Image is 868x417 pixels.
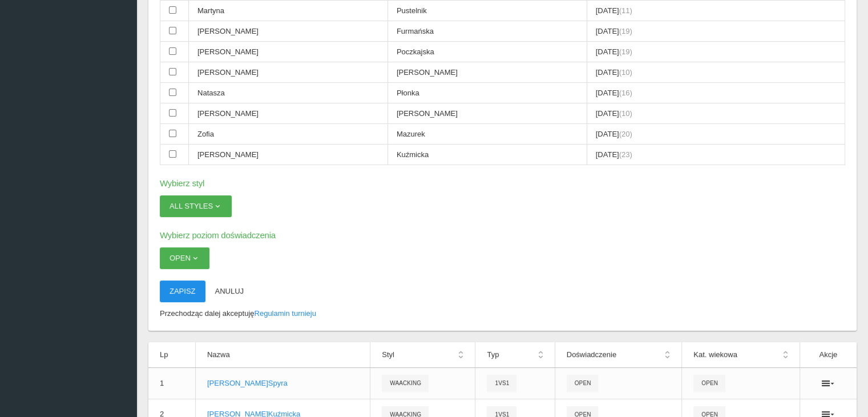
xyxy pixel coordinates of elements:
[387,83,587,103] td: Płonka
[587,1,845,21] td: [DATE]
[148,368,195,399] td: 1
[619,6,632,15] span: (11)
[693,375,725,391] span: OPEN
[189,124,388,145] td: Zofia
[189,21,388,42] td: [PERSON_NAME]
[587,124,845,145] td: [DATE]
[148,342,195,368] th: Lp
[619,130,632,138] span: (20)
[189,103,388,124] td: [PERSON_NAME]
[189,145,388,165] td: [PERSON_NAME]
[160,308,845,319] p: Przechodząc dalej akceptuję
[619,150,632,159] span: (23)
[587,83,845,103] td: [DATE]
[587,42,845,62] td: [DATE]
[587,62,845,83] td: [DATE]
[160,280,205,302] button: Zapisz
[387,1,587,21] td: Pustelnik
[255,309,316,318] a: Regulamin turnieju
[382,375,429,391] span: Waacking
[619,27,632,35] span: (19)
[160,228,845,242] h6: Wybierz poziom doświadczenia
[587,103,845,124] td: [DATE]
[387,103,587,124] td: [PERSON_NAME]
[487,375,516,391] span: 1vs1
[619,109,632,118] span: (10)
[682,342,800,368] th: Kat. wiekowa
[475,342,555,368] th: Typ
[619,89,632,97] span: (16)
[205,280,254,302] button: Anuluj
[160,247,209,269] button: Open
[619,68,632,77] span: (10)
[387,124,587,145] td: Mazurek
[587,21,845,42] td: [DATE]
[195,342,370,368] th: Nazwa
[160,195,232,217] button: All styles
[207,378,358,389] p: [PERSON_NAME] Spyra
[587,145,845,165] td: [DATE]
[619,47,632,56] span: (19)
[189,42,388,62] td: [PERSON_NAME]
[370,342,475,368] th: Styl
[555,342,682,368] th: Doświadczenie
[189,1,388,21] td: Martyna
[387,21,587,42] td: Furmańska
[189,62,388,83] td: [PERSON_NAME]
[387,42,587,62] td: Poczkajska
[160,177,845,190] h6: Wybierz styl
[189,83,388,103] td: Natasza
[387,62,587,83] td: [PERSON_NAME]
[387,145,587,165] td: Kuźmicka
[800,342,857,368] th: Akcje
[567,375,599,391] span: Open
